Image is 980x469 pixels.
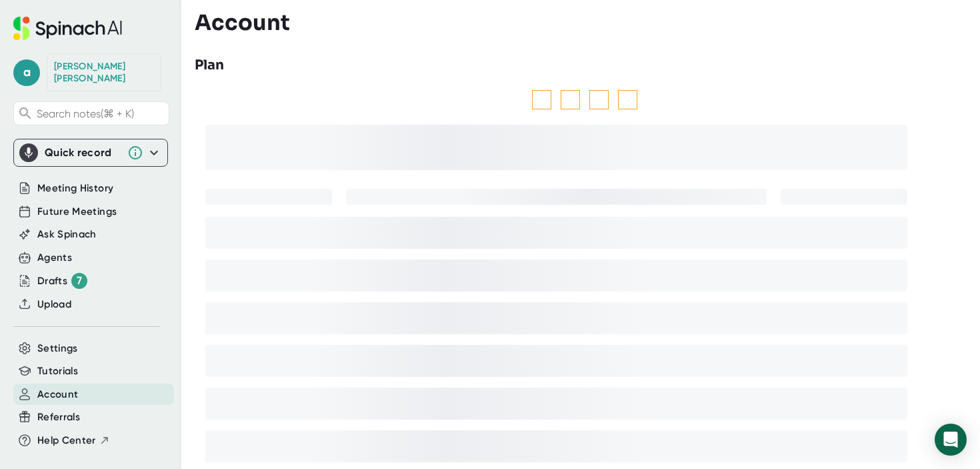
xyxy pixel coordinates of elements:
[37,273,87,289] button: Drafts 7
[37,107,165,120] span: Search notes (⌘ + K)
[37,410,80,425] button: Referrals
[71,273,87,289] div: 7
[935,424,967,456] div: Open Intercom Messenger
[45,146,121,159] div: Quick record
[37,273,87,289] div: Drafts
[37,250,72,266] button: Agents
[37,433,96,448] span: Help Center
[195,10,290,35] h3: Account
[37,364,78,379] button: Tutorials
[54,61,154,84] div: Ana Vega
[37,181,113,196] button: Meeting History
[37,297,71,312] button: Upload
[195,55,224,75] h3: Plan
[37,387,78,402] button: Account
[13,59,40,86] span: a
[19,139,162,166] div: Quick record
[37,227,97,242] button: Ask Spinach
[37,433,110,448] button: Help Center
[37,204,117,219] button: Future Meetings
[37,341,78,356] button: Settings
